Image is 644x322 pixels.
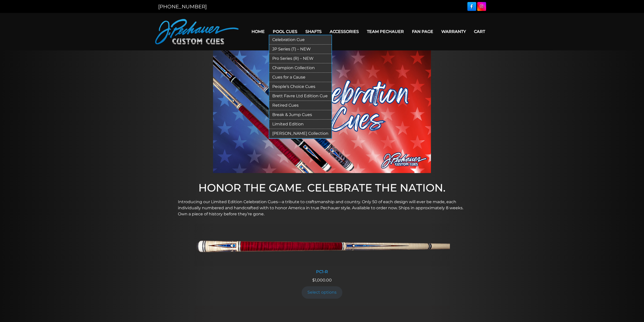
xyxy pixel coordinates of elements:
[312,278,315,282] span: $
[269,110,331,120] a: Break & Jump Cues
[269,82,331,91] a: People’s Choice Cues
[312,278,332,282] span: 1,000.00
[155,19,239,44] img: Pechauer Custom Cues
[269,63,331,73] a: Champion Collection
[269,35,331,45] a: Celebration Cue
[408,25,437,38] a: Fan Page
[363,25,408,38] a: Team Pechauer
[269,45,331,54] a: JP Series (T) – NEW
[302,286,343,299] a: Add to cart: “PC1-R”
[437,25,470,38] a: Warranty
[194,224,450,266] img: PC1-R
[269,91,331,101] a: Brett Favre Ltd Edition Cue
[470,25,489,38] a: Cart
[269,25,301,38] a: Pool Cues
[301,25,326,38] a: Shafts
[269,129,331,138] a: [PERSON_NAME] Collection
[269,120,331,129] a: Limited Edition
[194,269,450,274] div: PC1-R
[194,224,450,277] a: PC1-R PC1-R
[178,199,466,217] p: Introducing our Limited Edition Celebration Cues—a tribute to craftsmanship and country. Only 50 ...
[269,54,331,63] a: Pro Series (R) – NEW
[269,73,331,82] a: Cues for a Cause
[269,101,331,110] a: Retired Cues
[158,4,207,10] a: [PHONE_NUMBER]
[247,25,269,38] a: Home
[326,25,363,38] a: Accessories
